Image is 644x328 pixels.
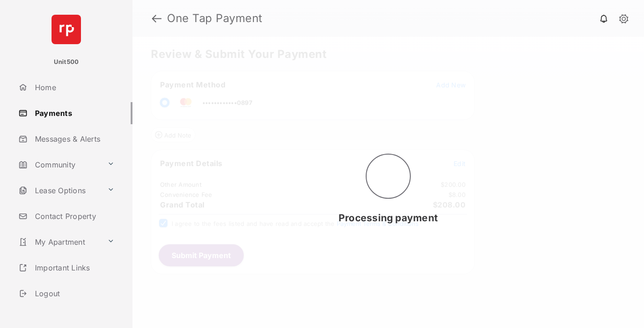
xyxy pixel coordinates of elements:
a: Home [15,76,132,98]
span: Processing payment [339,212,438,224]
strong: One Tap Payment [167,13,263,24]
a: Lease Options [15,179,103,201]
img: svg+xml;base64,PHN2ZyB4bWxucz0iaHR0cDovL3d3dy53My5vcmcvMjAwMC9zdmciIHdpZHRoPSI2NCIgaGVpZ2h0PSI2NC... [52,15,81,44]
a: My Apartment [15,231,103,253]
a: Payments [15,102,132,124]
a: Community [15,154,103,176]
a: Contact Property [15,205,132,227]
a: Messages & Alerts [15,128,132,150]
p: Unit500 [54,58,79,67]
a: Logout [15,282,132,305]
a: Important Links [15,257,118,279]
